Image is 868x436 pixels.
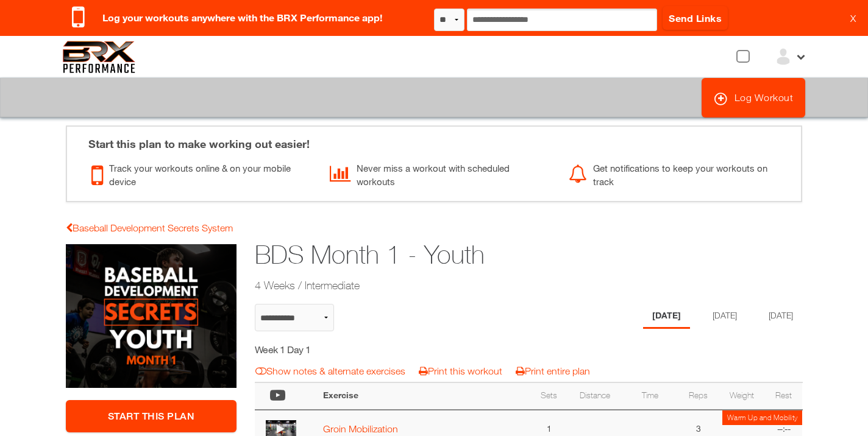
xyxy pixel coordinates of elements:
div: Track your workouts online & on your mobile device [91,158,311,189]
h1: BDS Month 1 - Youth [255,237,708,273]
th: Time [622,382,678,410]
th: Rest [766,382,802,410]
a: Print entire plan [516,365,590,376]
a: Show notes & alternate exercises [255,365,405,376]
li: Day 1 [643,304,690,329]
td: Warm Up and Mobility [722,410,802,425]
th: Exercise [317,382,530,410]
div: Get notifications to keep your workouts on track [569,158,789,189]
div: Never miss a workout with scheduled workouts [330,158,550,189]
a: Log Workout [702,78,806,118]
a: Send Links [663,6,728,30]
h5: Week 1 Day 1 [255,343,472,356]
th: Reps [678,382,719,410]
div: Start this plan to make working out easier! [76,127,792,152]
img: BDS Month 1 - Youth [66,244,237,388]
a: Baseball Development Secrets System [66,222,233,233]
img: ex-default-user.svg [774,47,792,66]
h2: 4 Weeks / Intermediate [255,278,708,293]
th: Sets [530,382,567,410]
li: Day 3 [759,304,802,329]
a: Start This Plan [66,400,237,432]
th: Weight [719,382,766,410]
a: Print this workout [419,365,502,376]
li: Day 2 [703,304,746,329]
a: X [850,12,856,24]
img: 6f7da32581c89ca25d665dc3aae533e4f14fe3ef_original.svg [63,41,135,73]
th: Distance [567,382,622,410]
a: Groin Mobilization [323,423,398,434]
